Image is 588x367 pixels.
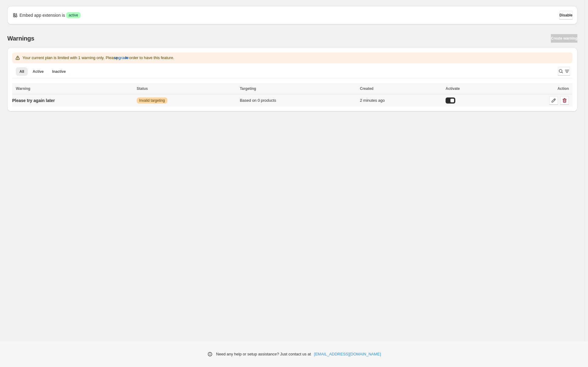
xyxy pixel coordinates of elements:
[559,11,572,19] button: Disable
[240,97,356,104] div: Based on 0 products
[360,97,442,104] div: 2 minutes ago
[12,96,55,105] a: Please try again later
[446,86,460,91] span: Activate
[139,98,165,103] span: Invalid targeting
[16,86,30,91] span: Warning
[19,69,24,74] span: All
[240,86,256,91] span: Targeting
[314,351,381,357] a: [EMAIL_ADDRESS][DOMAIN_NAME]
[114,53,129,63] button: upgrade
[558,86,569,91] span: Action
[558,67,570,76] button: Search and filter results
[33,69,44,74] span: Active
[68,13,78,18] span: active
[52,69,66,74] span: Inactive
[19,12,65,18] p: Embed app extension is
[114,55,129,61] span: upgrade
[137,86,148,91] span: Status
[360,86,373,91] span: Created
[559,13,572,18] span: Disable
[12,97,55,104] p: Please try again later
[23,55,174,61] p: Your current plan is limited with 1 warning only. Please in order to have this feature.
[7,35,34,42] h2: Warnings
